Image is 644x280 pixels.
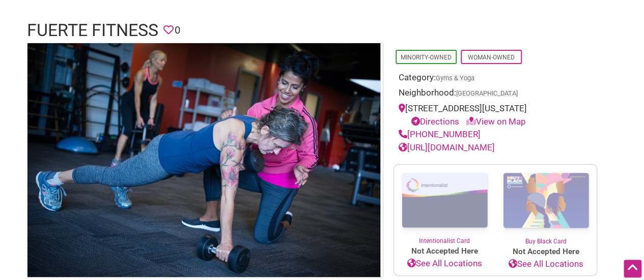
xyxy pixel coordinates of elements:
div: [STREET_ADDRESS][US_STATE] [399,102,592,128]
div: Scroll Back to Top [624,260,641,277]
span: Not Accepted Here [394,245,495,257]
div: Category: [399,71,592,87]
a: See All Locations [394,257,495,270]
a: Intentionalist Card [394,165,495,245]
a: [PHONE_NUMBER] [399,129,481,139]
img: Intentionalist Card [394,165,495,236]
img: Buy Black Card [495,165,597,237]
a: Minority-Owned [401,54,452,61]
a: Directions [411,116,459,127]
div: Neighborhood: [399,86,592,102]
a: View on Map [466,116,526,127]
h1: Fuerte Fitness [27,18,158,43]
span: 0 [175,22,180,38]
a: Buy Black Card [495,165,597,246]
a: Gyms & Yoga [436,74,474,82]
span: [GEOGRAPHIC_DATA] [456,90,518,97]
a: Woman-Owned [468,54,515,61]
a: See All Locations [495,258,597,271]
span: Not Accepted Here [495,246,597,258]
a: [URL][DOMAIN_NAME] [399,142,495,152]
